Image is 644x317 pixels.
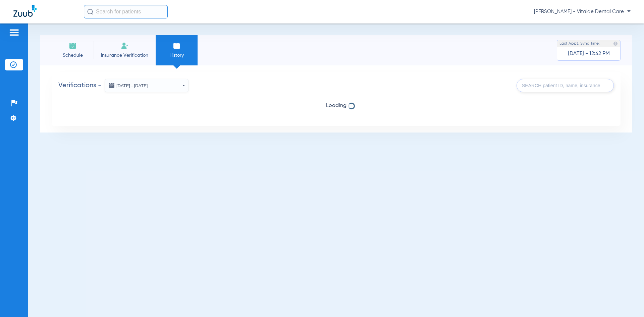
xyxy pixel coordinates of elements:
img: Schedule [69,42,77,50]
span: [PERSON_NAME] - Vitalae Dental Care [534,8,631,15]
span: History [161,52,193,59]
span: Loading [58,102,614,109]
img: hamburger-icon [9,29,19,37]
img: Zuub Logo [13,5,37,17]
img: History [173,42,181,50]
img: Search Icon [87,9,93,15]
iframe: Chat Widget [494,47,644,317]
button: [DATE] - [DATE] [105,79,189,92]
span: Schedule [57,52,89,59]
img: Manual Insurance Verification [121,42,129,50]
h2: Verifications - [58,79,189,92]
img: date icon [108,82,115,89]
span: Insurance Verification [99,52,151,59]
input: Search for patients [84,5,168,18]
span: Last Appt. Sync Time: [559,40,600,47]
img: last sync help info [613,41,618,46]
